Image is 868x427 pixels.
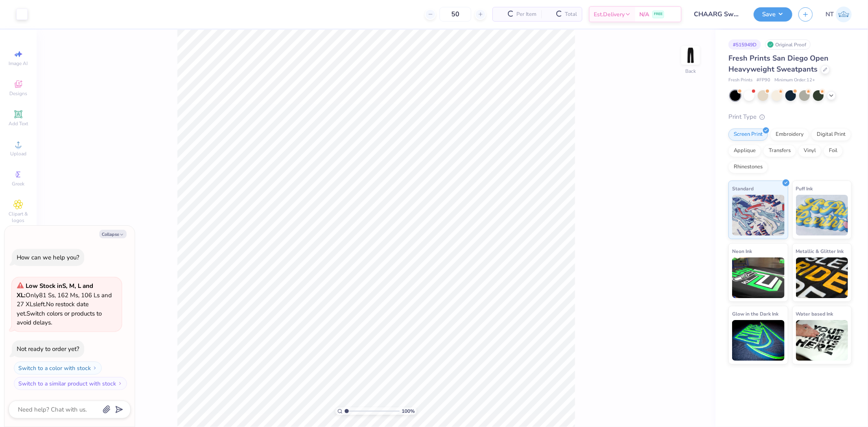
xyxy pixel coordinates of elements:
[92,366,97,370] img: Switch to a color with stock
[17,282,93,299] strong: Low Stock in S, M, L and XL :
[774,77,815,84] span: Minimum Order: 12 +
[17,282,112,327] span: Only 81 Ss, 162 Ms, 106 Ls and 27 XLs left. Switch colors or products to avoid delays.
[732,184,754,193] span: Standard
[565,10,577,19] span: Total
[732,247,752,255] span: Neon Ink
[118,381,122,386] img: Switch to a similar product with stock
[796,247,844,255] span: Metallic & Glitter Ink
[12,181,25,187] span: Greek
[796,195,848,235] img: Puff Ink
[682,47,699,63] img: Back
[4,211,33,224] span: Clipart & logos
[439,7,471,22] input: – –
[728,129,768,141] div: Screen Print
[594,10,625,19] span: Est. Delivery
[796,309,833,318] span: Water based Ink
[402,407,415,415] span: 100 %
[17,253,79,261] div: How can we help you?
[639,10,649,19] span: N/A
[732,320,785,361] img: Glow in the Dark Ink
[756,77,770,84] span: # FP90
[728,77,752,84] span: Fresh Prints
[728,145,761,157] div: Applique
[826,7,852,22] a: NT
[826,10,834,19] span: NT
[728,112,852,122] div: Print Type
[17,300,89,318] span: No restock date yet.
[796,320,848,361] img: Water based Ink
[685,68,696,75] div: Back
[765,39,811,50] div: Original Proof
[516,10,536,19] span: Per Item
[770,129,809,141] div: Embroidery
[14,362,102,375] button: Switch to a color with stock
[17,345,79,353] div: Not ready to order yet?
[14,377,127,390] button: Switch to a similar product with stock
[763,145,796,157] div: Transfers
[796,257,848,298] img: Metallic & Glitter Ink
[836,7,852,22] img: Nestor Talens
[824,145,843,157] div: Foil
[9,60,28,67] span: Image AI
[796,184,813,193] span: Puff Ink
[732,195,785,235] img: Standard
[798,145,821,157] div: Vinyl
[10,150,26,157] span: Upload
[811,129,851,141] div: Digital Print
[728,39,761,50] div: # 515949D
[9,90,27,97] span: Designs
[728,53,829,74] span: Fresh Prints San Diego Open Heavyweight Sweatpants
[654,11,662,17] span: FREE
[99,230,127,238] button: Collapse
[728,161,768,173] div: Rhinestones
[688,6,748,22] input: Untitled Design
[732,257,785,298] img: Neon Ink
[9,120,28,127] span: Add Text
[732,309,778,318] span: Glow in the Dark Ink
[754,7,792,22] button: Save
